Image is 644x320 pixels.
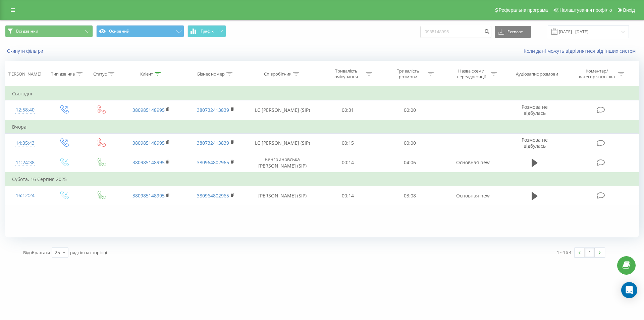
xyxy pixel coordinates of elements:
div: Назва схеми переадресації [453,68,489,80]
input: Пошук за номером [420,26,491,38]
div: Клієнт [140,71,153,77]
td: 00:00 [379,133,440,153]
td: LC [PERSON_NAME] (SIP) [248,100,317,120]
span: Реферальна програма [499,7,548,13]
td: [PERSON_NAME] (SIP) [248,186,317,205]
div: 12:58:40 [12,103,38,117]
span: Вихід [623,7,635,13]
td: Основная new [441,186,505,205]
a: 380732413839 [197,140,229,146]
td: 00:31 [317,100,379,120]
div: Статус [93,71,107,77]
td: 00:15 [317,133,379,153]
div: Open Intercom Messenger [621,282,637,298]
a: 1 [585,248,595,257]
a: 380732413839 [197,107,229,113]
td: Основная new [441,153,505,173]
a: 380985148995 [132,140,165,146]
div: 1 - 4 з 4 [557,249,571,256]
div: Тривалість розмови [390,68,426,80]
a: Коли дані можуть відрізнятися вiд інших систем [524,48,639,54]
div: 14:35:43 [12,137,38,150]
div: 25 [55,249,60,256]
td: LC [PERSON_NAME] (SIP) [248,133,317,153]
span: Графік [201,29,214,34]
a: 380985148995 [132,159,165,166]
span: Відображати [23,249,50,256]
div: Аудіозапис розмови [516,71,558,77]
a: 380964802965 [197,159,229,166]
a: 380964802965 [197,192,229,199]
a: 380985148995 [132,107,165,113]
div: Співробітник [264,71,291,77]
span: Всі дзвінки [16,29,38,34]
button: Основний [96,25,184,37]
td: 00:14 [317,186,379,205]
div: Коментар/категорія дзвінка [577,68,616,80]
span: рядків на сторінці [70,249,107,256]
td: 04:06 [379,153,440,173]
div: Тривалість очікування [328,68,364,80]
a: 380985148995 [132,192,165,199]
button: Скинути фільтри [5,48,47,54]
div: Тип дзвінка [51,71,75,77]
button: Всі дзвінки [5,25,93,37]
td: 03:08 [379,186,440,205]
td: Сьогодні [5,87,639,100]
div: [PERSON_NAME] [7,71,41,77]
button: Графік [187,25,226,37]
td: Вчора [5,120,639,134]
span: Розмова не відбулась [522,137,548,149]
td: 00:14 [317,153,379,173]
div: Бізнес номер [197,71,225,77]
span: Розмова не відбулась [522,104,548,116]
td: 00:00 [379,100,440,120]
td: Субота, 16 Серпня 2025 [5,173,639,186]
div: 16:12:24 [12,189,38,202]
span: Налаштування профілю [559,7,612,13]
button: Експорт [495,26,531,38]
div: 11:24:38 [12,156,38,169]
td: Венгриновська [PERSON_NAME] (SIP) [248,153,317,173]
